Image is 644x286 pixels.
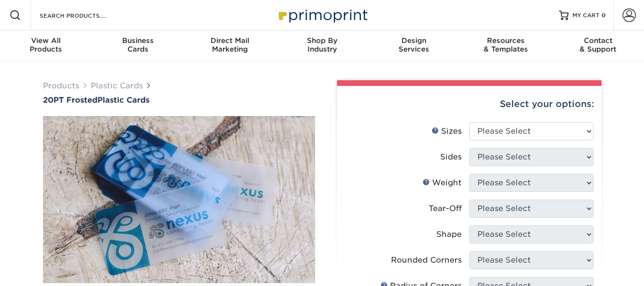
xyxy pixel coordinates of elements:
div: Weight [422,177,462,189]
a: BusinessCards [92,31,184,61]
span: Business [92,36,184,45]
span: Resources [460,36,552,45]
img: Primoprint [274,5,370,25]
div: & Support [552,36,644,53]
a: Products [43,81,79,90]
span: 0 [602,12,606,19]
div: Marketing [184,36,276,53]
input: SEARCH PRODUCTS..... [39,10,132,21]
div: & Templates [460,36,552,53]
span: 20PT Frosted [43,95,97,105]
div: Services [368,36,460,53]
div: Rounded Corners [391,254,462,266]
div: Cards [92,36,184,53]
span: MY CART [572,11,600,20]
span: Shop By [276,36,368,45]
a: DesignServices [368,31,460,61]
span: Direct Mail [184,36,276,45]
div: Sizes [432,126,462,137]
div: Select your options: [345,86,594,122]
div: Tear-Off [429,203,462,214]
a: Direct MailMarketing [184,31,276,61]
span: Design [368,36,460,45]
div: Industry [276,36,368,53]
div: Sides [440,151,462,163]
span: Contact [552,36,644,45]
a: Resources& Templates [460,31,552,61]
a: Plastic Cards [91,81,143,90]
a: Contact& Support [552,31,644,61]
a: Shop ByIndustry [276,31,368,61]
h1: Plastic Cards [43,95,315,105]
a: 20PT FrostedPlastic Cards [43,95,315,105]
div: Shape [436,229,462,240]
